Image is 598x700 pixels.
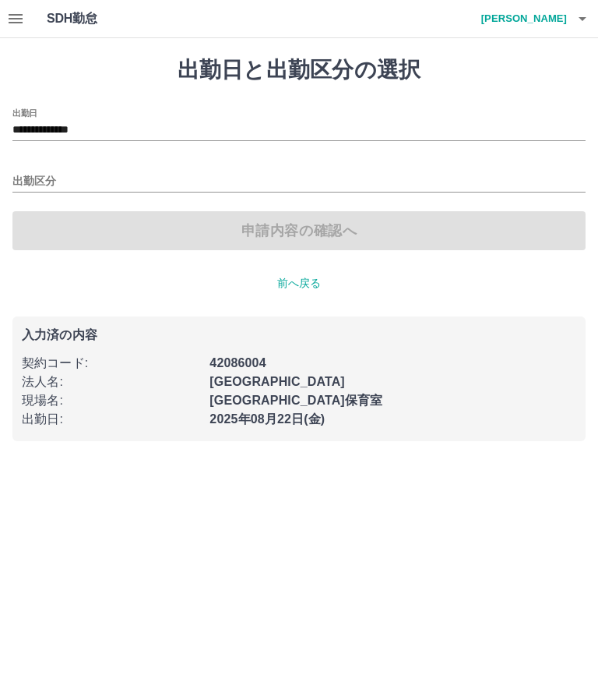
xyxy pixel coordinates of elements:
[12,107,37,118] label: 出勤日
[22,373,200,391] p: 法人名 :
[209,356,266,369] b: 42086004
[209,412,325,426] b: 2025年08月22日(金)
[209,394,382,407] b: [GEOGRAPHIC_DATA]保育室
[12,57,586,83] h1: 出勤日と出勤区分の選択
[22,354,200,373] p: 契約コード :
[209,375,345,388] b: [GEOGRAPHIC_DATA]
[22,329,576,341] p: 入力済の内容
[22,391,200,410] p: 現場名 :
[22,410,200,429] p: 出勤日 :
[12,275,586,292] p: 前へ戻る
